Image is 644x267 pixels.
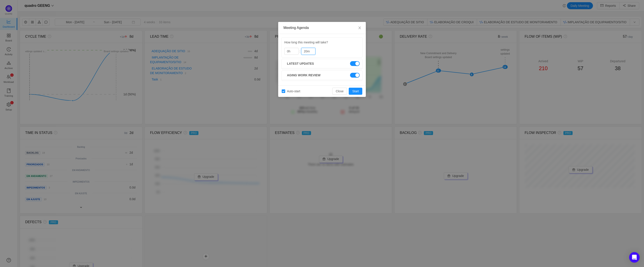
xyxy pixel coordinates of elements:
[299,50,300,53] span: :
[287,61,314,66] span: Latest updates
[354,22,366,34] button: Close
[358,26,361,30] i: icon: close
[285,89,302,93] span: Auto-start
[287,73,320,78] span: Aging work review
[629,252,640,263] div: Open Intercom Messenger
[284,40,360,45] p: How long this meeting will take?
[349,88,362,95] button: Start
[283,25,361,30] div: Meeting Agenda
[332,88,347,95] button: Close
